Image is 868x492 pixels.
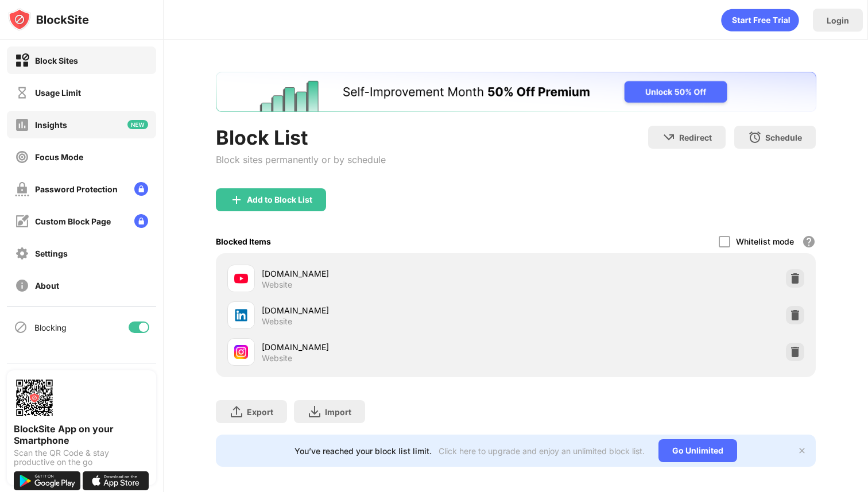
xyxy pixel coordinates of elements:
[35,281,59,290] div: About
[721,9,799,32] div: animation
[8,8,89,31] img: logo-blocksite.svg
[134,214,148,228] img: lock-menu.svg
[14,423,149,446] div: BlockSite App on your Smartphone
[325,407,351,417] div: Import
[14,320,28,334] img: blocking-icon.svg
[15,246,29,261] img: settings-off.svg
[15,150,29,164] img: focus-off.svg
[262,353,292,363] div: Website
[827,16,849,25] div: Login
[14,377,55,419] img: options-page-qr-code.png
[14,471,80,490] img: get-it-on-google-play.svg
[439,446,645,456] div: Click here to upgrade and enjoy an unlimited block list.
[14,448,149,467] div: Scan the QR Code & stay productive on the go
[15,182,29,196] img: password-protection-off.svg
[262,304,516,316] div: [DOMAIN_NAME]
[797,446,807,455] img: x-button.svg
[35,249,68,258] div: Settings
[234,345,248,359] img: favicons
[216,72,816,112] iframe: Banner
[658,439,737,462] div: Go Unlimited
[35,88,81,98] div: Usage Limit
[216,154,386,165] div: Block sites permanently or by schedule
[35,56,78,65] div: Block Sites
[35,152,83,162] div: Focus Mode
[127,120,148,129] img: new-icon.svg
[216,237,271,246] div: Blocked Items
[262,268,516,280] div: [DOMAIN_NAME]
[35,184,118,194] div: Password Protection
[15,86,29,100] img: time-usage-off.svg
[736,237,794,246] div: Whitelist mode
[15,214,29,228] img: customize-block-page-off.svg
[83,471,149,490] img: download-on-the-app-store.svg
[262,341,516,353] div: [DOMAIN_NAME]
[35,120,67,130] div: Insights
[35,216,111,226] div: Custom Block Page
[234,272,248,285] img: favicons
[679,133,712,142] div: Redirect
[15,53,29,68] img: block-on.svg
[134,182,148,196] img: lock-menu.svg
[34,323,67,332] div: Blocking
[216,126,386,149] div: Block List
[262,316,292,327] div: Website
[15,278,29,293] img: about-off.svg
[294,446,432,456] div: You’ve reached your block list limit.
[765,133,802,142] div: Schedule
[234,308,248,322] img: favicons
[262,280,292,290] div: Website
[15,118,29,132] img: insights-off.svg
[247,195,312,204] div: Add to Block List
[247,407,273,417] div: Export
